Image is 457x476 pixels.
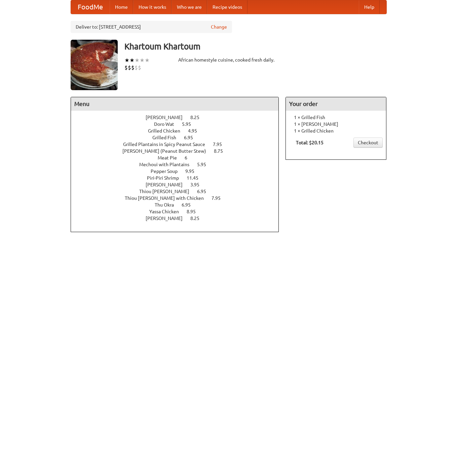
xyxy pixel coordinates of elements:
[122,148,213,154] span: [PERSON_NAME] (Peanut Butter Stew)
[182,121,198,127] span: 5.95
[289,127,383,134] li: 1 × Grilled Chicken
[188,128,204,134] span: 4.95
[187,175,205,181] span: 11.45
[359,0,380,14] a: Help
[152,135,205,140] a: Grilled Fish 6.95
[190,182,206,187] span: 3.95
[182,202,197,208] span: 6.95
[71,0,110,14] a: FoodMe
[151,169,184,174] span: Pepper Soup
[139,162,196,167] span: Mechoui with Plantains
[125,195,233,201] a: Thiou [PERSON_NAME] with Chicken 7.95
[184,135,200,140] span: 6.95
[289,121,383,127] li: 1 × [PERSON_NAME]
[125,195,211,201] span: Thiou [PERSON_NAME] with Chicken
[213,142,229,147] span: 7.95
[154,121,181,127] span: Doro Wat
[131,64,135,71] li: $
[185,169,201,174] span: 9.95
[133,0,172,14] a: How it works
[110,0,133,14] a: Home
[286,97,386,111] h4: Your order
[129,57,135,64] li: ★
[146,115,212,120] a: [PERSON_NAME] 8.25
[190,115,206,120] span: 8.25
[124,57,129,64] li: ★
[353,138,383,148] a: Checkout
[147,175,211,181] a: Piri-Piri Shrimp 11.45
[155,202,181,208] span: Thu Okra
[211,24,227,30] a: Change
[289,114,383,121] li: 1 × Grilled Fish
[151,169,207,174] a: Pepper Soup 9.95
[145,57,150,64] li: ★
[146,216,189,221] span: [PERSON_NAME]
[148,128,187,134] span: Grilled Chicken
[146,115,189,120] span: [PERSON_NAME]
[71,21,232,33] div: Deliver to: [STREET_ADDRESS]
[146,182,212,187] a: [PERSON_NAME] 3.95
[128,64,131,71] li: $
[148,128,210,134] a: Grilled Chicken 4.95
[123,142,212,147] span: Grilled Plantains in Spicy Peanut Sauce
[214,148,230,154] span: 8.75
[149,209,208,214] a: Yassa Chicken 8.95
[146,216,212,221] a: [PERSON_NAME] 8.25
[190,216,206,221] span: 8.25
[178,57,279,63] div: African homestyle cuisine, cooked fresh daily.
[158,155,200,160] a: Meat Pie 6
[197,189,213,194] span: 6.95
[146,182,189,187] span: [PERSON_NAME]
[212,195,227,201] span: 7.95
[71,40,118,90] img: angular.jpg
[124,64,128,71] li: $
[71,97,279,111] h4: Menu
[124,40,387,53] h3: Khartoum Khartoum
[135,57,140,64] li: ★
[207,0,247,14] a: Recipe videos
[187,209,202,214] span: 8.95
[139,189,219,194] a: Thiou [PERSON_NAME] 6.95
[158,155,184,160] span: Meat Pie
[123,142,234,147] a: Grilled Plantains in Spicy Peanut Sauce 7.95
[152,135,183,140] span: Grilled Fish
[154,121,203,127] a: Doro Wat 5.95
[122,148,235,154] a: [PERSON_NAME] (Peanut Butter Stew) 8.75
[135,64,138,71] li: $
[296,140,323,145] b: Total: $20.15
[149,209,186,214] span: Yassa Chicken
[138,64,141,71] li: $
[147,175,186,181] span: Piri-Piri Shrimp
[140,57,145,64] li: ★
[139,162,219,167] a: Mechoui with Plantains 5.95
[185,155,194,160] span: 6
[197,162,213,167] span: 5.95
[139,189,196,194] span: Thiou [PERSON_NAME]
[172,0,207,14] a: Who we are
[155,202,203,208] a: Thu Okra 6.95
